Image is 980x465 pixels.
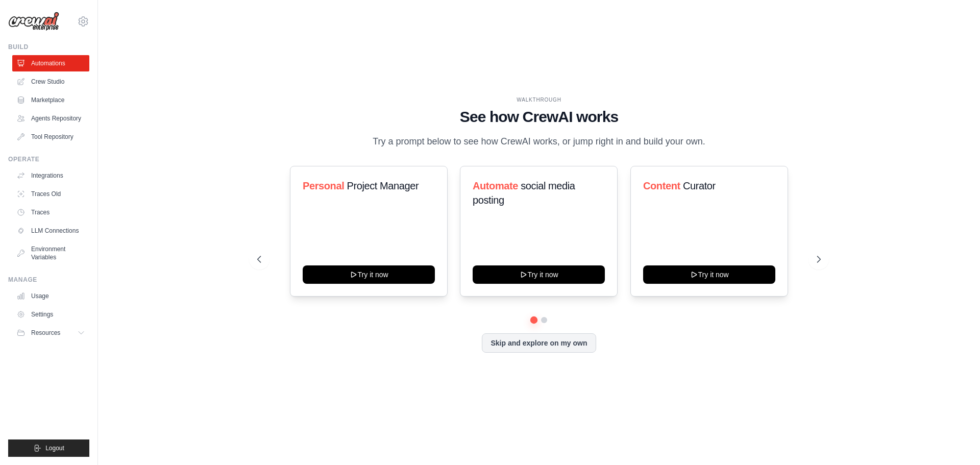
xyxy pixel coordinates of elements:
[12,74,89,90] a: Crew Studio
[482,333,596,353] button: Skip and explore on my own
[303,265,435,284] button: Try it now
[12,223,89,239] a: LLM Connections
[8,43,89,51] div: Build
[8,276,89,284] div: Manage
[347,180,419,191] span: Project Manager
[12,92,89,108] a: Marketplace
[12,306,89,323] a: Settings
[473,180,518,191] span: Automate
[12,204,89,221] a: Traces
[12,167,89,184] a: Integrations
[257,108,821,126] h1: See how CrewAI works
[8,155,89,163] div: Operate
[12,110,89,127] a: Agents Repository
[12,288,89,304] a: Usage
[473,180,575,206] span: social media posting
[12,186,89,202] a: Traces Old
[12,129,89,145] a: Tool Repository
[12,325,89,341] button: Resources
[643,265,775,284] button: Try it now
[8,12,59,31] img: Logo
[367,134,710,149] p: Try a prompt below to see how CrewAI works, or jump right in and build your own.
[8,439,89,457] button: Logout
[31,329,60,337] span: Resources
[45,444,64,452] span: Logout
[643,180,680,191] span: Content
[683,180,716,191] span: Curator
[303,180,344,191] span: Personal
[257,96,821,104] div: WALKTHROUGH
[473,265,605,284] button: Try it now
[12,241,89,265] a: Environment Variables
[12,55,89,71] a: Automations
